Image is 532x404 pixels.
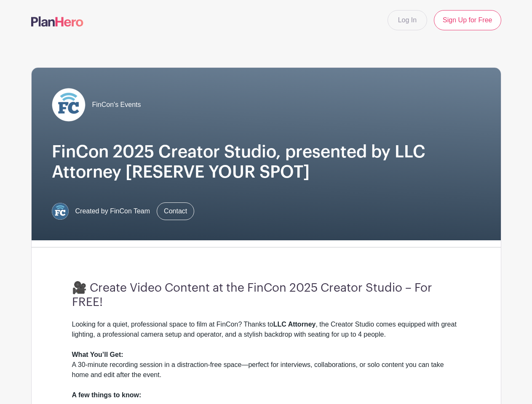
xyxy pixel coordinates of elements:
[75,206,150,216] span: Created by FinCon Team
[52,88,86,122] img: FC%20circle_white.png
[92,100,141,110] span: FinCon's Events
[72,391,142,399] strong: A few things to know:
[72,351,123,358] strong: What You’ll Get:
[52,203,69,220] img: FC%20circle.png
[434,10,501,30] a: Sign Up for Free
[72,319,460,350] div: Looking for a quiet, professional space to film at FinCon? Thanks to , the Creator Studio comes e...
[157,202,194,220] a: Contact
[72,350,460,390] div: A 30-minute recording session in a distraction-free space—perfect for interviews, collaborations,...
[273,321,316,328] strong: LLC Attorney
[52,142,481,182] h1: FinCon 2025 Creator Studio, presented by LLC Attorney [RESERVE YOUR SPOT]
[388,10,427,30] a: Log In
[31,16,83,27] img: logo-507f7623f17ff9eddc593b1ce0a138ce2505c220e1c5a4e2b4648c50719b7d32.svg
[72,281,460,309] h3: 🎥 Create Video Content at the FinCon 2025 Creator Studio – For FREE!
